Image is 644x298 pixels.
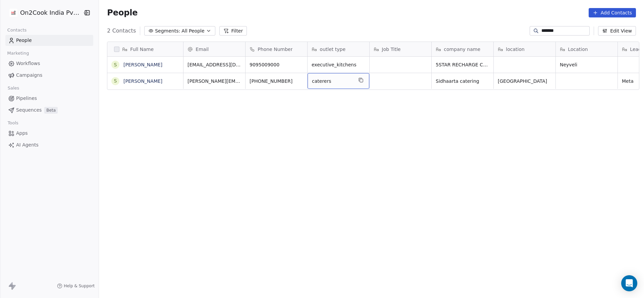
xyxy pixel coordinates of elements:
span: Tools [5,118,21,128]
a: AI Agents [5,139,93,151]
span: Job Title [382,46,400,53]
img: on2cook%20logo-04%20copy.jpg [9,9,17,17]
span: [PHONE_NUMBER] [250,78,303,84]
span: executive_kitchens [312,61,365,68]
span: Campaigns [16,72,42,79]
span: 5STAR RECHARGE CENTER [436,61,489,68]
span: [PERSON_NAME][EMAIL_ADDRESS][DOMAIN_NAME] [187,78,241,84]
span: company name [444,46,480,53]
span: [EMAIL_ADDRESS][DOMAIN_NAME] [187,61,241,68]
button: Add Contacts [589,8,636,17]
div: Phone Number [246,42,307,56]
span: Contacts [4,25,30,35]
span: Location [568,46,588,53]
div: outlet type [308,42,369,56]
span: People [16,37,32,44]
span: [GEOGRAPHIC_DATA] [498,78,551,84]
button: Filter [219,26,247,36]
div: Location [556,42,618,56]
button: Edit View [598,26,636,36]
span: caterers [312,78,353,84]
span: People [107,8,138,18]
div: location [494,42,555,56]
span: Sequences [16,107,42,114]
a: People [5,35,93,46]
a: Campaigns [5,70,93,81]
a: [PERSON_NAME] [123,62,162,67]
span: Neyveli [560,61,613,68]
span: Phone Number [258,46,292,53]
span: AI Agents [16,141,39,148]
span: Marketing [4,48,32,58]
div: company name [432,42,493,56]
span: location [506,46,525,53]
span: Workflows [16,60,40,67]
button: On2Cook India Pvt. Ltd. [8,7,78,18]
span: 2 Contacts [107,27,136,35]
a: Pipelines [5,93,93,104]
span: Email [196,46,209,53]
span: On2Cook India Pvt. Ltd. [20,8,81,17]
span: Full Name [130,46,154,53]
div: Job Title [370,42,431,56]
a: [PERSON_NAME] [123,78,162,84]
div: grid [107,57,183,288]
span: Apps [16,130,28,137]
a: SequencesBeta [5,105,93,116]
a: Help & Support [57,283,95,289]
span: All People [181,27,204,35]
div: Full Name [107,42,183,56]
div: Email [183,42,245,56]
div: Open Intercom Messenger [621,275,637,291]
span: Help & Support [64,283,95,289]
span: Pipelines [16,95,37,102]
span: Segments: [155,27,180,35]
span: Beta [44,107,58,114]
a: Workflows [5,58,93,69]
span: outlet type [320,46,345,53]
span: Sidhaarta catering [436,78,489,84]
span: Sales [5,83,22,93]
div: S [114,61,117,68]
span: 9095009000 [250,61,303,68]
div: S [114,77,117,84]
a: Apps [5,128,93,139]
